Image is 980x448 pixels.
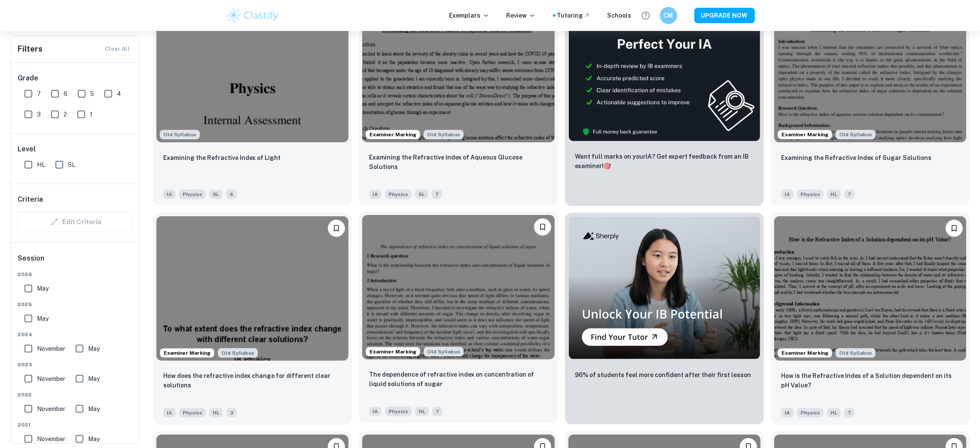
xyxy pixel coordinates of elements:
span: Physics [179,190,206,199]
h6: Grade [18,73,133,83]
p: Examining the Refractive Index of Sugar Solutions [781,153,931,163]
span: 4 [226,190,237,199]
span: 4 [117,89,121,98]
span: 2025 [18,301,133,308]
span: 5 [90,89,94,98]
p: Want full marks on your IA ? Get expert feedback from an IB examiner! [575,152,754,171]
a: Schools [608,11,632,20]
span: Physics [179,408,206,417]
p: Examining the Refractive Index of Aqueous Glucose Solutions [369,153,547,172]
span: 2024 [18,331,133,338]
button: Bookmark [946,220,963,237]
span: May [88,374,100,384]
span: 7 [844,408,855,417]
span: May [88,434,100,444]
img: Physics IA example thumbnail: How is the Refractive Index of a Solutio [774,216,966,360]
div: Starting from the May 2025 session, the Physics IA requirements have changed. It's OK to refer to... [218,348,258,358]
span: May [88,404,100,414]
a: Thumbnail96% of students feel more confident after their first lesson [565,213,764,424]
span: IA [781,190,794,199]
span: 2022 [18,391,133,399]
a: Examiner MarkingStarting from the May 2025 session, the Physics IA requirements have changed. It'... [359,213,558,424]
p: Exemplars [449,11,489,20]
h6: Criteria [18,194,43,205]
span: HL [37,160,45,169]
span: HL [415,407,429,416]
div: Criteria filters are unavailable when searching by topic [18,212,133,232]
button: Help and Feedback [638,8,653,23]
span: 6 [64,89,67,98]
span: Physics [797,190,824,199]
div: Starting from the May 2025 session, the Physics IA requirements have changed. It's OK to refer to... [160,130,200,139]
span: May [88,344,100,353]
span: 7 [844,190,855,199]
span: November [37,344,65,353]
span: 2 [64,110,67,119]
span: SL [415,190,428,199]
span: Examiner Marking [778,349,832,357]
a: Examiner MarkingStarting from the May 2025 session, the Physics IA requirements have changed. It'... [771,213,970,424]
span: Old Syllabus [218,348,258,358]
span: IA [369,190,382,199]
img: Physics IA example thumbnail: The dependence of refractive index on co [362,215,554,359]
span: Physics [385,190,412,199]
img: Physics IA example thumbnail: How does the refractive index change for [156,216,348,360]
img: Clastify logo [226,7,280,24]
div: Starting from the May 2025 session, the Physics IA requirements have changed. It's OK to refer to... [424,130,464,139]
button: Bookmark [534,218,551,236]
a: Examiner MarkingStarting from the May 2025 session, the Physics IA requirements have changed. It'... [153,213,352,424]
a: Tutoring [557,11,590,20]
h6: Level [18,144,133,154]
img: Thumbnail [568,216,760,359]
span: 🎯 [604,163,611,169]
span: 2026 [18,270,133,278]
span: Examiner Marking [160,349,214,357]
span: Old Syllabus [424,130,464,139]
h6: Session [18,253,133,270]
span: 7 [432,190,442,199]
span: Physics [385,407,412,416]
div: Starting from the May 2025 session, the Physics IA requirements have changed. It's OK to refer to... [836,130,876,139]
span: Old Syllabus [836,348,876,358]
span: November [37,434,65,444]
span: 7 [37,89,41,98]
span: Old Syllabus [424,347,464,356]
p: How is the Refractive Index of a Solution dependent on its pH Value? [781,371,959,390]
span: 3 [226,408,237,417]
span: IA [369,407,382,416]
span: 2021 [18,421,133,429]
span: Examiner Marking [366,348,420,356]
span: Old Syllabus [836,130,876,139]
p: Examining the Refractive Index of Light [163,153,281,163]
span: 7 [432,407,443,416]
span: Old Syllabus [160,130,200,139]
span: Physics [797,408,824,417]
p: The dependence of refractive index on concentration of liquid solutions of sugar [369,370,547,389]
span: HL [209,408,223,417]
button: Bookmark [328,220,345,237]
button: CM [660,7,677,24]
span: SL [209,190,223,199]
p: Review [507,11,536,20]
span: 2023 [18,361,133,368]
span: IA [163,408,176,417]
span: 1 [90,110,92,119]
p: How does the refractive index change for different clear solutions [163,371,342,390]
div: Starting from the May 2025 session, the Physics IA requirements have changed. It's OK to refer to... [836,348,876,358]
span: IA [781,408,794,417]
span: May [37,314,49,323]
div: Starting from the May 2025 session, the Physics IA requirements have changed. It's OK to refer to... [424,347,464,356]
span: November [37,404,65,414]
span: May [37,284,49,293]
button: UPGRADE NOW [694,8,755,23]
span: SL [68,160,75,169]
span: November [37,374,65,384]
h6: CM [663,11,673,20]
span: 3 [37,110,41,119]
span: HL [827,408,841,417]
h6: Filters [18,43,43,55]
p: 96% of students feel more confident after their first lesson [575,370,751,380]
